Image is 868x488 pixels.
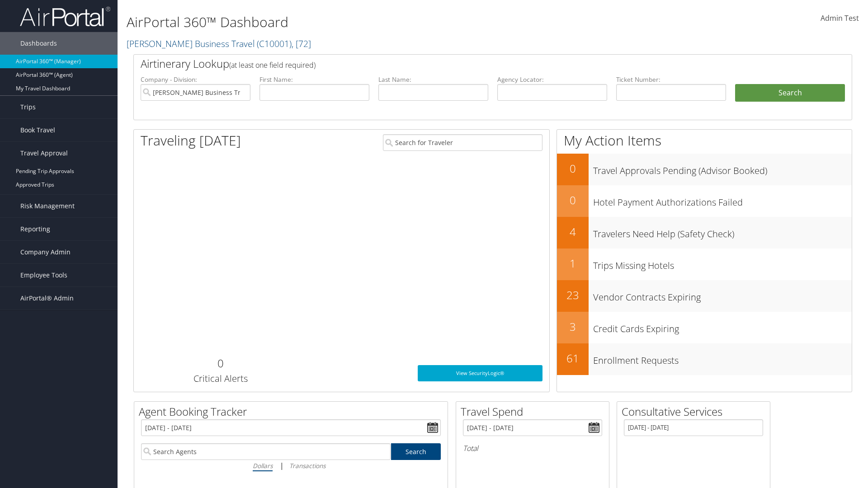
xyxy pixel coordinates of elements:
span: Admin Test [821,13,859,23]
input: Search Agents [141,443,391,460]
a: [PERSON_NAME] Business Travel [127,38,311,50]
h1: Traveling [DATE] [141,131,241,150]
span: Trips [20,96,36,118]
a: 0Hotel Payment Authorizations Failed [557,185,852,217]
h2: Consultative Services [622,404,770,419]
h2: 1 [557,256,589,271]
label: Company - Division: [141,75,250,84]
a: View SecurityLogic® [418,365,542,381]
span: , [ 72 ] [292,38,311,50]
span: Book Travel [20,119,55,141]
a: 23Vendor Contracts Expiring [557,280,852,312]
h2: 3 [557,319,589,334]
i: Dollars [253,461,273,470]
label: First Name: [259,75,369,84]
h2: 61 [557,351,589,366]
a: Search [391,443,441,460]
a: 3Credit Cards Expiring [557,312,852,343]
span: Risk Management [20,195,75,217]
h2: Agent Booking Tracker [139,404,448,419]
img: airportal-logo.png [20,6,110,27]
div: | [141,460,441,471]
span: Reporting [20,218,50,240]
h3: Travel Approvals Pending (Advisor Booked) [593,160,852,177]
input: Search for Traveler [383,134,542,151]
h3: Credit Cards Expiring [593,318,852,335]
span: (at least one field required) [229,60,316,70]
h3: Enrollment Requests [593,350,852,367]
h6: Total [463,443,602,453]
h1: AirPortal 360™ Dashboard [127,13,615,32]
h2: Airtinerary Lookup [141,56,785,71]
span: AirPortal® Admin [20,287,74,310]
a: 4Travelers Need Help (Safety Check) [557,217,852,249]
h2: 0 [557,161,589,176]
h2: 4 [557,224,589,239]
label: Last Name: [378,75,488,84]
h3: Trips Missing Hotels [593,255,852,272]
h2: 23 [557,287,589,303]
h2: Travel Spend [461,404,609,419]
span: Travel Approval [20,142,68,164]
span: Dashboards [20,32,57,55]
a: 1Trips Missing Hotels [557,249,852,280]
span: Employee Tools [20,264,67,286]
label: Ticket Number: [616,75,726,84]
h3: Critical Alerts [141,372,300,385]
h3: Vendor Contracts Expiring [593,286,852,304]
h2: 0 [141,356,300,371]
h3: Travelers Need Help (Safety Check) [593,223,852,240]
span: ( C10001 ) [257,38,292,50]
h2: 0 [557,192,589,208]
label: Agency Locator: [497,75,607,84]
a: 61Enrollment Requests [557,343,852,375]
a: 0Travel Approvals Pending (Advisor Booked) [557,154,852,185]
i: Transactions [289,461,325,470]
a: Admin Test [821,5,859,33]
span: Company Admin [20,241,71,263]
h1: My Action Items [557,131,852,150]
h3: Hotel Payment Authorizations Failed [593,192,852,209]
button: Search [735,84,845,102]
